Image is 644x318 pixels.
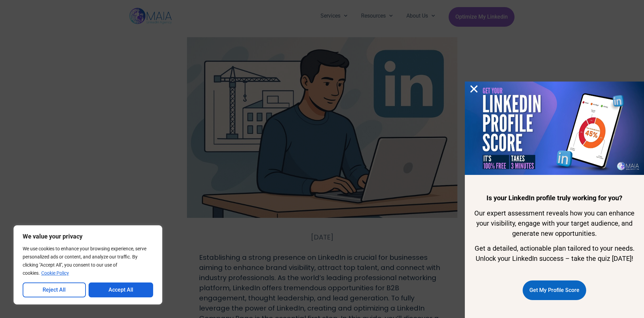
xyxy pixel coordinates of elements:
p: We value your privacy [23,232,153,241]
a: Get My Profile Score [523,280,586,300]
button: Accept All [89,282,153,297]
button: Reject All [23,282,86,297]
span: Unlock your LinkedIn success – take the quiz [DATE]! [476,254,633,263]
p: Our expert assessment reveals how you can enhance your visibility, engage with your target audien... [474,208,635,238]
div: We value your privacy [14,225,162,304]
span: Get My Profile Score [529,284,579,297]
a: Cookie Policy [41,270,69,276]
p: We use cookies to enhance your browsing experience, serve personalized ads or content, and analyz... [23,245,153,277]
a: Close [469,84,479,94]
b: Is your LinkedIn profile truly working for you? [486,194,622,202]
p: Get a detailed, actionable plan tailored to your needs. [474,243,635,264]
